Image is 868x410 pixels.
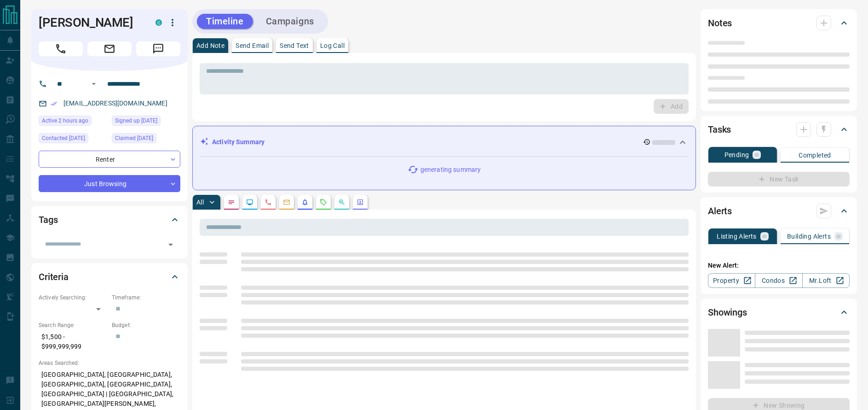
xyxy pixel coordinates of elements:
button: Timeline [197,14,253,29]
h2: Criteria [39,269,69,284]
div: Tue Dec 26 2023 [112,133,180,146]
p: Building Alerts [787,233,831,240]
h2: Alerts [708,204,732,218]
span: Signed up [DATE] [115,116,157,125]
p: Actively Searching: [39,293,107,302]
span: Email [87,41,132,56]
div: Just Browsing [39,175,180,192]
p: Send Email [236,42,269,49]
svg: Lead Browsing Activity [246,199,253,206]
svg: Listing Alerts [301,199,309,206]
span: Contacted [DATE] [42,134,85,143]
div: Tasks [708,118,850,141]
p: Add Note [196,42,224,49]
p: Activity Summary [212,137,264,147]
div: condos.ca [155,19,162,26]
a: [EMAIL_ADDRESS][DOMAIN_NAME] [63,100,167,107]
p: Send Text [280,42,309,49]
span: Active 2 hours ago [42,116,88,125]
h1: [PERSON_NAME] [39,15,142,30]
div: Sun Sep 14 2025 [39,116,107,129]
p: Search Range: [39,321,107,329]
svg: Requests [320,199,327,206]
p: Areas Searched: [39,359,180,367]
a: Condos [755,273,802,288]
a: Mr.Loft [802,273,850,288]
p: New Alert: [708,261,850,270]
svg: Calls [264,199,272,206]
div: Showings [708,301,850,323]
p: Completed [799,152,831,158]
h2: Showings [708,305,747,320]
p: $1,500 - $999,999,999 [39,329,107,354]
button: Open [88,78,99,89]
button: Campaigns [257,14,323,29]
span: Message [136,41,180,56]
p: Listing Alerts [717,233,757,240]
svg: Opportunities [338,199,345,206]
div: Activity Summary [200,134,688,151]
svg: Email Verified [51,100,57,107]
div: Sat Sep 06 2025 [39,133,107,146]
span: Claimed [DATE] [115,134,153,143]
div: Renter [39,151,180,168]
p: Log Call [320,42,345,49]
svg: Emails [283,199,290,206]
span: Call [39,41,83,56]
p: generating summary [420,165,481,175]
div: Criteria [39,266,180,288]
p: Pending [724,152,749,158]
h2: Tags [39,212,57,227]
div: Notes [708,12,850,34]
svg: Agent Actions [356,199,364,206]
h2: Notes [708,16,732,30]
h2: Tasks [708,122,731,137]
div: Alerts [708,200,850,222]
div: Tags [39,209,180,231]
div: Tue Dec 26 2023 [112,116,180,129]
svg: Notes [228,199,235,206]
p: All [196,199,204,205]
p: Budget: [112,321,180,329]
p: Timeframe: [112,293,180,302]
button: Open [164,238,177,251]
a: Property [708,273,755,288]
